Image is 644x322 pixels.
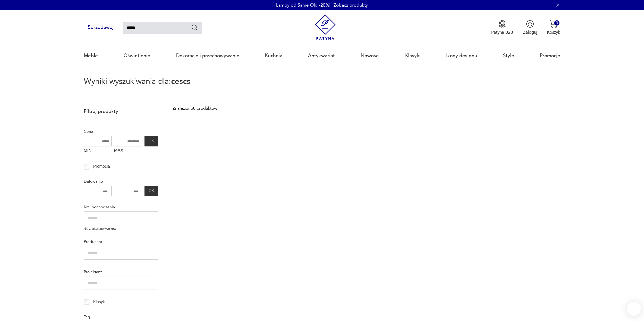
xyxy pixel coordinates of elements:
[550,20,557,28] img: Ikona koszyka
[554,20,559,26] div: 0
[276,2,330,8] p: Lampy od Same Old -20%!
[491,29,513,35] p: Patyna B2B
[526,20,534,28] img: Ikonka użytkownika
[84,108,158,115] p: Filtruj produkty
[144,186,158,196] button: OK
[498,20,506,28] img: Ikona medalu
[84,226,158,231] p: Nie znaleziono wyników
[84,204,158,210] p: Kraj pochodzenia
[627,302,641,316] iframe: Smartsupp widget button
[84,44,98,67] a: Meble
[313,14,338,40] img: Patyna - sklep z meblami i dekoracjami vintage
[503,44,514,67] a: Style
[171,76,190,87] span: cescs
[547,29,560,35] p: Koszyk
[173,105,217,112] div: Znaleziono 0 produktów
[84,128,158,135] p: Cena
[308,44,335,67] a: Antykwariat
[446,44,477,67] a: Ikony designu
[84,314,158,320] p: Tag
[191,24,198,31] button: Szukaj
[84,146,112,156] label: MIN
[405,44,421,67] a: Klasyki
[84,78,560,95] p: Wyniki wyszukiwania dla:
[491,20,513,35] a: Ikona medaluPatyna B2B
[93,299,105,305] p: Klasyk
[523,20,537,35] button: Zaloguj
[361,44,380,67] a: Nowości
[93,163,110,170] p: Promocja
[491,20,513,35] button: Patyna B2B
[547,20,560,35] button: 0Koszyk
[523,29,537,35] p: Zaloguj
[84,238,158,245] p: Producent
[84,269,158,275] p: Projektant
[84,26,118,30] a: Sprzedawaj
[144,136,158,146] button: OK
[540,44,560,67] a: Promocje
[114,146,142,156] label: MAX
[84,178,158,185] p: Datowanie
[176,44,239,67] a: Dekoracje i przechowywanie
[84,22,118,33] button: Sprzedawaj
[123,44,150,67] a: Oświetlenie
[265,44,282,67] a: Kuchnia
[334,2,368,8] a: Zobacz produkty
